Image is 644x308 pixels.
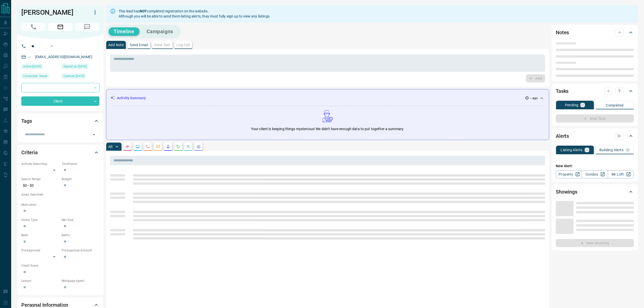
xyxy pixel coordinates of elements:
svg: Opportunities [186,145,190,149]
button: Timeline [109,27,139,36]
p: Search Range: [21,177,59,181]
button: Campaigns [141,27,178,36]
p: Beds: [21,233,59,237]
p: Send Email [130,43,148,47]
svg: Lead Browsing Activity [136,145,140,149]
div: Activity Summary-- ago [110,93,545,103]
p: $0 - $0 [21,181,59,190]
a: Mr.Loft [608,170,634,178]
p: Motivation: [21,202,99,207]
span: Email [48,23,73,31]
span: No Number [75,23,99,31]
p: Completed [606,104,624,107]
p: Baths: [62,233,99,237]
p: Lawyer: [21,279,59,283]
p: Timeframe: [62,162,99,166]
p: Add Note [108,43,124,47]
div: This lead has completed registration on the website. Although you will be able to send them listi... [119,7,270,21]
div: Wed Aug 07 2024 [62,64,99,71]
p: Credit Score: [21,263,99,268]
button: Open [91,131,98,138]
h2: Tags [21,117,32,125]
p: Activity Summary [117,95,146,101]
div: Notes [556,26,634,39]
a: [EMAIL_ADDRESS][DOMAIN_NAME] [35,55,92,59]
div: Client [21,96,99,106]
div: Showings [556,186,634,198]
span: Contacted - Never [23,74,47,79]
svg: Listing Alerts [166,145,170,149]
svg: Requests [176,145,180,149]
svg: Emails [156,145,160,149]
svg: Notes [126,145,130,149]
span: No Number [21,23,46,31]
svg: Email Valid [28,55,31,59]
p: Budget: [62,177,99,181]
a: Condos [582,170,608,178]
p: Pre-Approved: [21,248,59,253]
p: Your client is keeping things mysterious! We didn't have enough data to put together a summary. [251,126,404,132]
p: Building Alerts [599,148,623,152]
div: Tasks [556,85,634,97]
div: Alerts [556,130,634,142]
p: Areas Searched: [21,192,99,197]
span: Signed up [DATE] [63,64,87,69]
button: Open [49,43,55,49]
p: Min Size: [62,218,99,222]
p: Mortgage Agent: [62,279,99,283]
div: Tags [21,115,99,127]
p: -- ago [530,96,538,100]
span: Claimed [DATE] [63,74,84,79]
strong: NOT [140,9,147,13]
h2: Showings [556,188,577,196]
h2: Alerts [556,132,569,140]
h2: Tasks [556,87,568,95]
div: Wed Aug 07 2024 [62,73,99,80]
p: Actively Searching: [21,162,59,166]
a: Property [556,170,582,178]
span: Active [DATE] [23,64,41,69]
svg: Calls [146,145,150,149]
div: Criteria [21,146,99,159]
svg: Agent Actions [196,145,201,149]
h1: [PERSON_NAME] [21,8,83,16]
p: All [108,145,112,148]
div: Wed Aug 07 2024 [21,64,59,71]
h2: Criteria [21,148,38,157]
p: Pending [565,103,579,107]
p: Home Type: [21,218,59,222]
p: Listing Alerts [561,148,583,152]
h2: Notes [556,28,569,37]
p: New Alert: [556,163,634,169]
p: Pre-Approval Amount: [62,248,99,253]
